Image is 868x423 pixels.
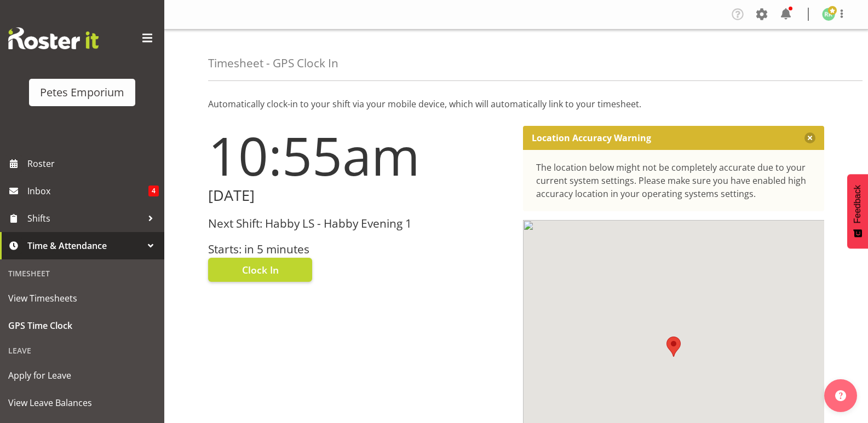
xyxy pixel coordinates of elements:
div: The location below might not be completely accurate due to your current system settings. Please m... [536,161,812,200]
p: Location Accuracy Warning [532,132,651,143]
img: help-xxl-2.png [835,390,846,401]
h3: Next Shift: Habby LS - Habby Evening 1 [208,217,510,230]
div: Petes Emporium [40,84,124,101]
span: Roster [27,155,159,172]
span: Apply for Leave [8,367,156,384]
button: Close message [804,132,815,143]
span: GPS Time Clock [8,317,156,334]
span: Inbox [27,183,148,199]
span: 4 [148,186,159,196]
span: Time & Attendance [27,237,142,254]
div: Timesheet [3,262,162,285]
a: Apply for Leave [3,362,162,389]
a: View Leave Balances [3,389,162,416]
span: Clock In [242,263,279,277]
button: Feedback - Show survey [847,174,868,248]
span: View Leave Balances [8,395,156,411]
span: View Timesheets [8,290,156,306]
span: Feedback [853,185,863,223]
span: Shifts [27,210,142,227]
h1: 10:55am [208,126,510,185]
button: Clock In [208,258,312,282]
div: Leave [3,339,162,362]
img: Rosterit website logo [8,27,99,49]
a: GPS Time Clock [3,312,162,339]
h4: Timesheet - GPS Clock In [208,57,338,69]
a: View Timesheets [3,285,162,312]
img: ruth-robertson-taylor722.jpg [822,8,835,21]
h3: Starts: in 5 minutes [208,243,510,256]
p: Automatically clock-in to your shift via your mobile device, which will automatically link to you... [208,97,824,111]
h2: [DATE] [208,187,510,204]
